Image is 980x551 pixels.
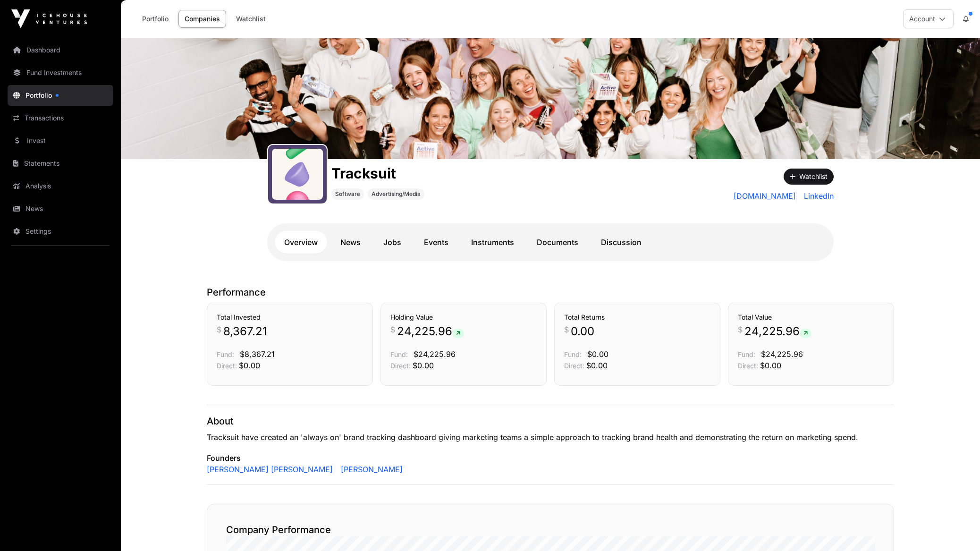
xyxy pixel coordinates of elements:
[372,190,421,198] span: Advertising/Media
[390,313,537,322] h3: Holding Value
[230,10,272,28] a: Watchlist
[207,452,894,464] p: Founders
[734,190,796,202] a: [DOMAIN_NAME]
[8,85,113,106] a: Portfolio
[207,286,894,299] p: Performance
[390,350,408,358] span: Fund:
[744,324,811,339] span: 24,225.96
[8,153,113,174] a: Statements
[587,349,608,359] span: $0.00
[397,324,464,339] span: 24,225.96
[226,523,875,536] h2: Company Performance
[390,324,395,335] span: $
[11,9,87,28] img: Icehouse Ventures Logo
[337,464,403,475] a: [PERSON_NAME]
[178,10,226,28] a: Companies
[207,464,333,475] a: [PERSON_NAME] [PERSON_NAME]
[136,10,175,28] a: Portfolio
[335,190,360,198] span: Software
[903,9,954,28] button: Account
[933,506,980,551] iframe: Chat Widget
[800,190,834,202] a: LinkedIn
[571,324,594,339] span: 0.00
[8,221,113,242] a: Settings
[239,361,260,370] span: $0.00
[414,231,458,254] a: Events
[784,169,834,185] button: Watchlist
[738,350,755,358] span: Fund:
[413,361,434,370] span: $0.00
[331,165,424,182] h1: Tracksuit
[272,149,323,200] img: gotracksuit_logo.jpeg
[8,40,113,60] a: Dashboard
[462,231,524,254] a: Instruments
[760,361,781,370] span: $0.00
[761,349,803,359] span: $24,225.96
[8,130,113,151] a: Invest
[217,313,363,322] h3: Total Invested
[275,231,327,254] a: Overview
[564,362,584,370] span: Direct:
[738,313,884,322] h3: Total Value
[207,432,894,443] p: Tracksuit have created an 'always on' brand tracking dashboard giving marketing teams a simple ap...
[121,38,980,159] img: Tracksuit
[223,324,267,339] span: 8,367.21
[586,361,608,370] span: $0.00
[374,231,411,254] a: Jobs
[738,362,758,370] span: Direct:
[217,362,237,370] span: Direct:
[390,362,411,370] span: Direct:
[564,324,569,335] span: $
[8,176,113,196] a: Analysis
[414,349,456,359] span: $24,225.96
[275,231,826,254] nav: Tabs
[564,313,710,322] h3: Total Returns
[8,108,113,128] a: Transactions
[527,231,588,254] a: Documents
[217,324,221,335] span: $
[217,350,234,358] span: Fund:
[8,198,113,219] a: News
[240,349,275,359] span: $8,367.21
[738,324,743,335] span: $
[564,350,582,358] span: Fund:
[8,62,113,83] a: Fund Investments
[591,231,651,254] a: Discussion
[207,415,894,428] p: About
[331,231,370,254] a: News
